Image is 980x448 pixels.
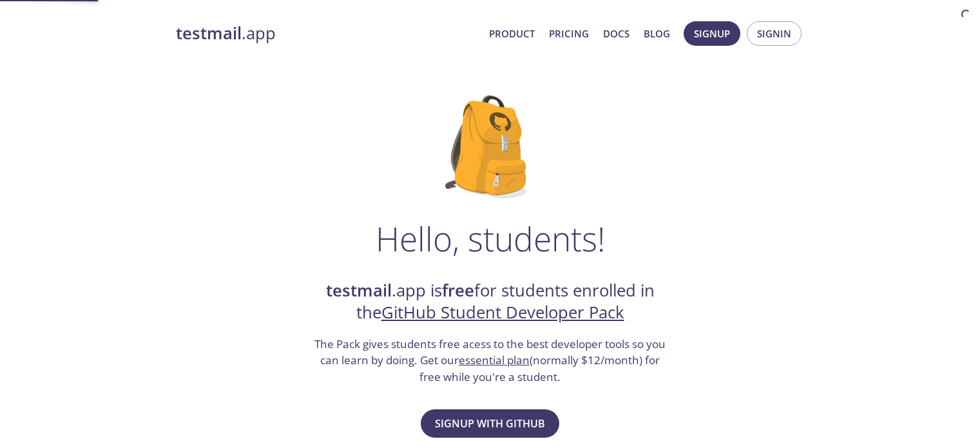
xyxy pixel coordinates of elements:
[603,25,629,42] a: Docs
[757,25,791,42] span: Signin
[435,414,545,433] span: Signup with GitHub
[489,25,535,42] a: Product
[313,336,668,385] h3: The Pack gives students free acess to the best developer tools so you can learn by doing. Get our...
[747,21,802,46] button: Signin
[176,23,479,44] a: testmail.app
[326,279,392,302] strong: testmail
[176,22,242,44] strong: testmail
[445,95,535,199] img: github-student-backpack.png
[381,301,624,324] a: GitHub Student Developer Pack
[694,25,730,42] span: Signup
[644,25,670,42] a: Blog
[442,279,474,302] strong: free
[421,409,559,438] button: Signup with GitHub
[684,21,740,46] button: Signup
[459,353,530,367] a: essential plan
[549,25,589,42] a: Pricing
[313,280,668,324] h2: .app is for students enrolled in the
[376,219,605,258] h1: Hello, students!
